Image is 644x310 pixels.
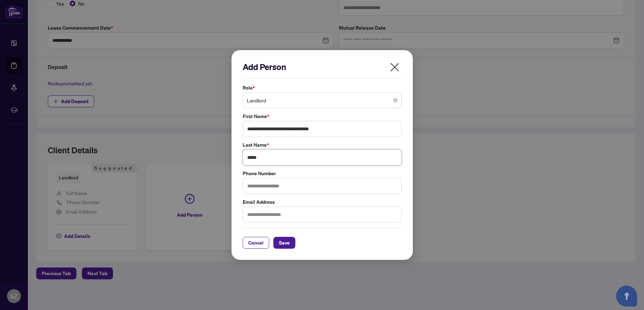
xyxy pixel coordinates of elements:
[243,141,402,149] label: Last Name
[393,98,397,102] span: close-circle
[273,237,295,249] button: Save
[279,237,290,248] span: Save
[243,170,402,177] label: Phone Number
[616,286,637,307] button: Open asap
[243,84,402,92] label: Role
[248,237,264,248] span: Cancel
[243,61,402,72] h2: Add Person
[243,237,269,249] button: Cancel
[243,113,402,120] label: First Name
[243,198,402,206] label: Email Address
[247,94,397,107] span: Landlord
[389,62,400,73] span: close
